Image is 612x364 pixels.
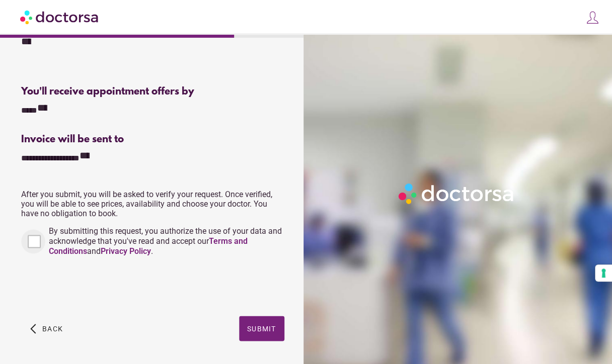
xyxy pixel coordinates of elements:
[49,236,248,256] a: Terms and Conditions
[101,246,151,256] a: Privacy Policy
[585,11,599,25] img: icons8-customer-100.png
[49,226,282,256] span: By submitting this request, you authorize the use of your data and acknowledge that you've read a...
[21,134,284,145] div: Invoice will be sent to
[20,6,100,28] img: Doctorsa.com
[21,266,174,306] iframe: reCAPTCHA
[21,190,284,218] p: After you submit, you will be asked to verify your request. Once verified, you will be able to se...
[395,180,517,207] img: Logo-Doctorsa-trans-White-partial-flat.png
[26,316,67,341] button: arrow_back_ios Back
[42,324,63,332] span: Back
[21,86,284,98] div: You'll receive appointment offers by
[595,264,612,282] button: Your consent preferences for tracking technologies
[247,324,276,332] span: Submit
[239,316,284,341] button: Submit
